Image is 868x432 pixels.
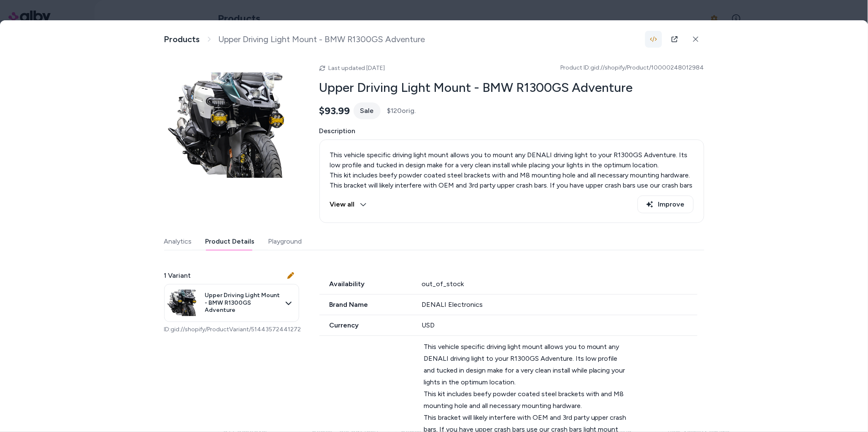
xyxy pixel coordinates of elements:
[329,64,385,72] span: Last updated [DATE]
[422,279,698,289] div: out_of_stock
[422,300,698,310] div: DENALI Electronics
[319,279,412,289] span: Availability
[164,34,425,45] nav: breadcrumb
[424,388,629,412] div: This kit includes beefy powder coated steel brackets with and M8 mounting hole and all necessary ...
[268,233,302,250] button: Playground
[166,286,200,320] img: LAH.07.11900_1.jpg
[164,34,200,45] a: Products
[330,150,694,170] div: This vehicle specific driving light mount allows you to mount any DENALI driving light to your R1...
[424,341,629,388] div: This vehicle specific driving light mount allows you to mount any DENALI driving light to your R1...
[164,233,192,250] button: Analytics
[330,180,694,201] div: This bracket will likely interfere with OEM and 3rd party upper crash bars. If you have upper cra...
[164,284,299,322] button: Upper Driving Light Mount - BMW R1300GS Adventure
[219,34,425,45] span: Upper Driving Light Mount - BMW R1300GS Adventure
[205,292,280,314] span: Upper Driving Light Mount - BMW R1300GS Adventure
[330,170,694,180] div: This kit includes beefy powder coated steel brackets with and M8 mounting hole and all necessary ...
[319,320,412,330] span: Currency
[164,271,191,281] span: 1 Variant
[319,80,704,96] h2: Upper Driving Light Mount - BMW R1300GS Adventure
[164,58,299,193] img: LAH.07.11900_1.jpg
[387,106,416,116] span: $120 orig.
[206,233,255,250] button: Product Details
[638,196,694,213] button: Improve
[164,325,299,334] p: ID: gid://shopify/ProductVariant/51443572441272
[354,102,381,119] div: Sale
[422,320,698,330] div: USD
[319,105,350,117] span: $93.99
[330,196,367,213] button: View all
[319,126,704,136] span: Description
[319,300,412,310] span: Brand Name
[561,64,704,72] span: Product ID: gid://shopify/Product/10000248012984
